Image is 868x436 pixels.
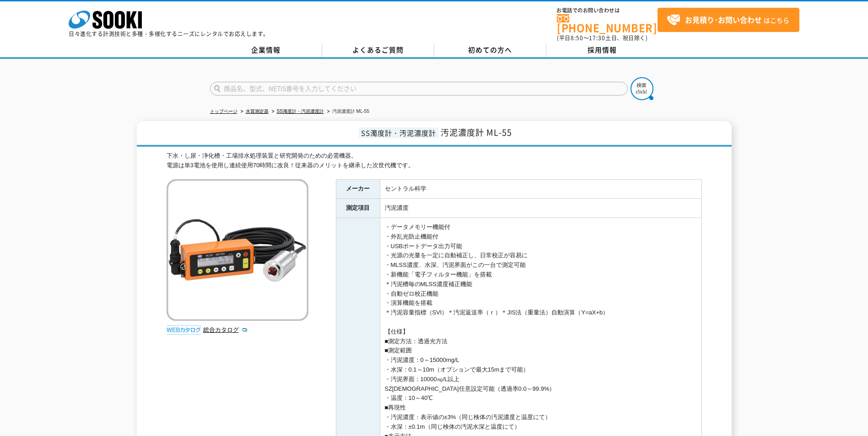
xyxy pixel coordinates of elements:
div: 下水・し尿・浄化槽・工場排水処理装置と研究開発のための必需機器。 電源は単3電池を使用し連続使用70時間に改良！従来器のメリットを継承した次世代機です。 [167,151,702,170]
th: 測定項目 [336,199,380,218]
img: 汚泥濃度計 ML-55 [167,179,308,321]
a: 企業情報 [210,43,322,57]
span: (平日 ～ 土日、祝日除く) [557,34,647,42]
a: 水質測定器 [246,109,269,114]
span: 初めての方へ [468,45,512,55]
th: メーカー [336,180,380,199]
span: お電話でのお問い合わせは [557,8,658,13]
input: 商品名、型式、NETIS番号を入力してください [210,82,628,96]
p: 日々進化する計測技術と多種・多様化するニーズにレンタルでお応えします。 [69,31,269,37]
strong: お見積り･お問い合わせ [685,14,762,25]
a: SS濁度計・汚泥濃度計 [277,109,324,114]
span: 8:50 [571,34,583,42]
span: 17:30 [589,34,605,42]
a: 採用情報 [546,43,658,57]
a: 初めての方へ [434,43,546,57]
a: 総合カタログ [203,326,248,333]
li: 汚泥濃度計 ML-55 [325,107,369,117]
a: お見積り･お問い合わせはこちら [658,8,799,32]
a: トップページ [210,109,237,114]
td: セントラル科学 [380,180,701,199]
span: 汚泥濃度計 ML-55 [441,126,512,138]
td: 汚泥濃度 [380,199,701,218]
a: [PHONE_NUMBER] [557,14,658,33]
img: btn_search.png [631,77,653,100]
span: はこちら [667,13,789,27]
a: よくあるご質問 [322,43,434,57]
span: SS濁度計・汚泥濃度計 [359,128,438,138]
img: webカタログ [167,325,201,335]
